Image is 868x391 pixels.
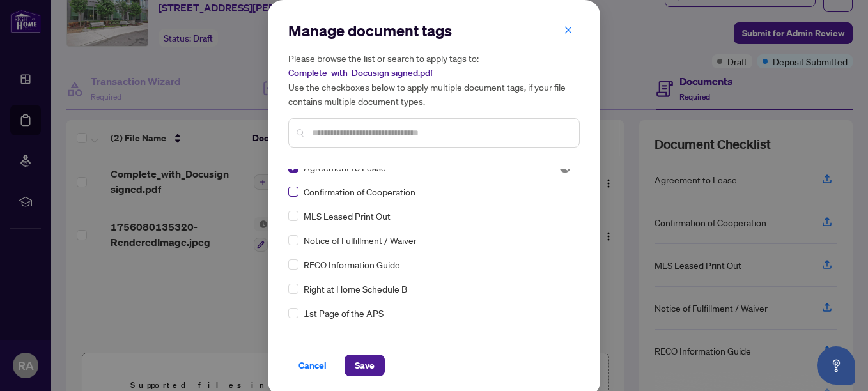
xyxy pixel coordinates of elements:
[304,306,384,320] span: 1st Page of the APS
[355,355,375,376] span: Save
[288,67,433,79] span: Complete_with_Docusign signed.pdf
[304,233,417,247] span: Notice of Fulfillment / Waiver
[817,346,855,385] button: Open asap
[304,209,391,223] span: MLS Leased Print Out
[288,20,580,41] h2: Manage document tags
[304,185,415,199] span: Confirmation of Cooperation
[304,257,400,272] span: RECO Information Guide
[288,355,337,376] button: Cancel
[564,26,573,34] span: close
[345,355,385,376] button: Save
[298,355,327,376] span: Cancel
[304,282,407,296] span: Right at Home Schedule B
[288,51,580,108] h5: Please browse the list or search to apply tags to: Use the checkboxes below to apply multiple doc...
